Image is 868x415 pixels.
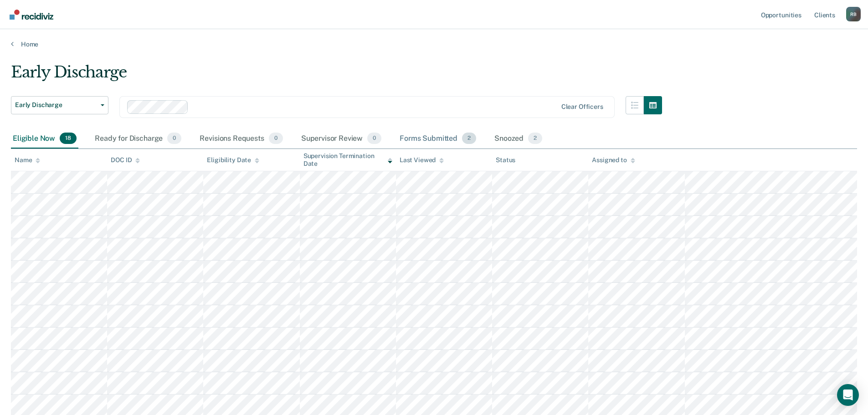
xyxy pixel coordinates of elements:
div: Status [496,156,515,164]
span: 0 [269,133,283,144]
a: Home [11,40,857,48]
div: Revisions Requests0 [198,129,284,149]
div: Forms Submitted2 [398,129,478,149]
span: 18 [60,133,77,144]
span: 2 [528,133,542,144]
button: Early Discharge [11,96,108,114]
div: Eligibility Date [207,156,259,164]
div: Early Discharge [11,63,662,89]
div: Supervisor Review0 [299,129,384,149]
div: R B [846,7,861,21]
div: Last Viewed [400,156,444,164]
span: 0 [167,133,181,144]
div: Clear officers [561,103,603,111]
div: Ready for Discharge0 [93,129,183,149]
img: Recidiviz [10,10,53,20]
span: Early Discharge [15,101,97,109]
button: Profile dropdown button [846,7,861,21]
div: DOC ID [111,156,140,164]
div: Name [15,156,40,164]
span: 0 [367,133,381,144]
div: Eligible Now18 [11,129,78,149]
div: Assigned to [592,156,635,164]
span: 2 [462,133,476,144]
div: Supervision Termination Date [303,152,392,168]
div: Snoozed2 [493,129,544,149]
div: Open Intercom Messenger [837,384,859,406]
